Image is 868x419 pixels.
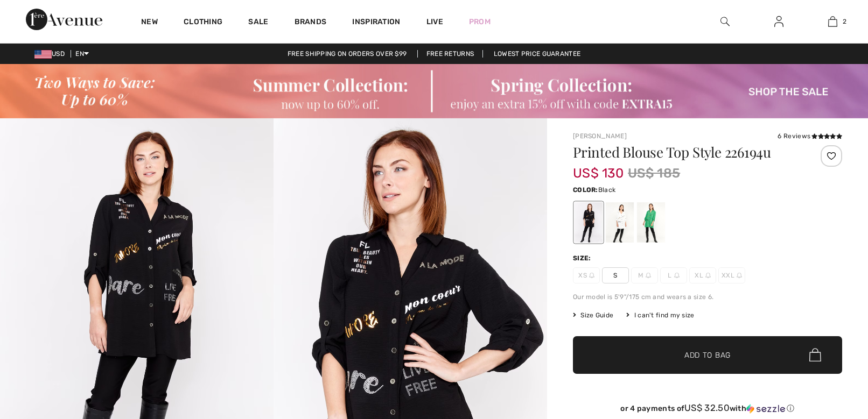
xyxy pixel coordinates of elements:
[684,349,731,360] span: Add to Bag
[575,202,603,243] div: Black
[248,17,268,29] a: Sale
[631,267,658,283] span: M
[75,50,89,58] span: EN
[809,348,821,362] img: Bag.svg
[485,50,590,58] a: Lowest Price Guarantee
[573,253,593,263] div: Size:
[573,403,842,417] div: or 4 payments ofUS$ 32.50withSezzle Click to learn more about Sezzle
[637,202,665,243] div: Kelly green
[606,202,634,243] div: Ivory
[602,267,629,283] span: S
[34,50,52,59] img: US Dollar
[778,131,842,141] div: 6 Reviews
[417,50,484,58] a: Free Returns
[573,292,842,302] div: Our model is 5'9"/175 cm and wears a size 6.
[746,404,785,414] img: Sezzle
[828,15,837,28] img: My Bag
[646,273,651,278] img: ring-m.svg
[26,9,102,30] img: 1ère Avenue
[689,267,716,283] span: XL
[598,186,616,194] span: Black
[720,15,730,28] img: search the website
[469,16,491,27] a: Prom
[660,267,687,283] span: L
[626,310,694,320] div: I can't find my size
[718,267,745,283] span: XXL
[766,15,792,29] a: Sign In
[34,50,69,58] span: USD
[774,15,783,28] img: My Info
[141,17,158,29] a: New
[705,273,711,278] img: ring-m.svg
[589,273,594,278] img: ring-m.svg
[573,403,842,414] div: or 4 payments of with
[426,16,443,27] a: Live
[843,17,846,26] span: 2
[628,164,680,183] span: US$ 185
[352,17,400,29] span: Inspiration
[737,273,742,278] img: ring-m.svg
[573,310,613,320] span: Size Guide
[573,186,598,194] span: Color:
[279,50,416,58] a: Free shipping on orders over $99
[684,402,730,413] span: US$ 32.50
[573,132,627,140] a: [PERSON_NAME]
[295,17,327,29] a: Brands
[573,267,600,283] span: XS
[573,336,842,374] button: Add to Bag
[674,273,680,278] img: ring-m.svg
[573,155,624,181] span: US$ 130
[573,145,797,159] h1: Printed Blouse Top Style 226194u
[806,15,859,28] a: 2
[184,17,222,29] a: Clothing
